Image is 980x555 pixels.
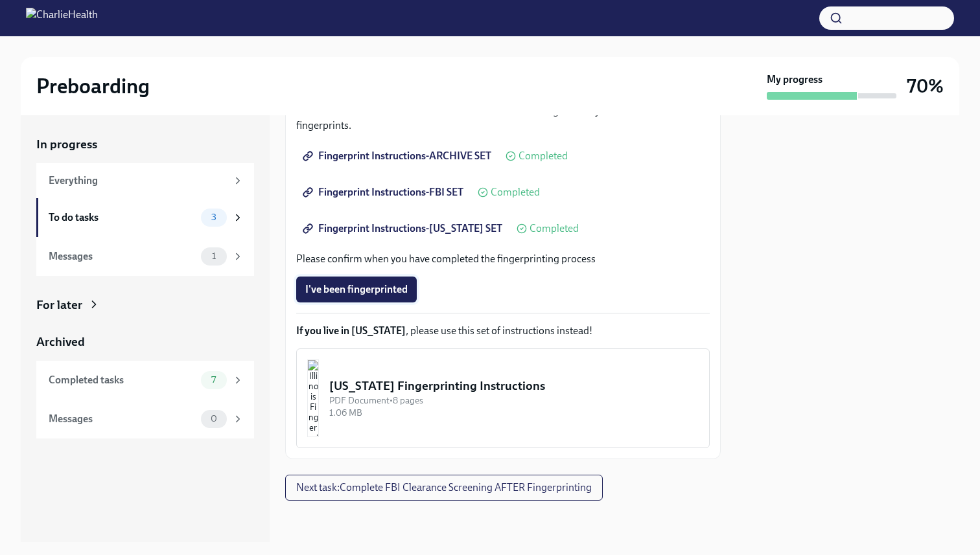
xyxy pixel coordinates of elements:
span: Fingerprint Instructions-FBI SET [305,186,463,199]
div: Messages [49,412,196,426]
a: Fingerprint Instructions-ARCHIVE SET [296,143,500,169]
span: Completed [519,151,568,161]
div: To do tasks [49,210,196,225]
a: Everything [36,163,254,198]
p: , please use this set of instructions instead! [296,324,710,338]
div: Completed tasks [49,373,196,387]
a: In progress [36,136,254,153]
div: 1.06 MB [329,407,699,419]
strong: My progress [767,73,822,87]
div: Messages [49,249,196,264]
div: PDF Document • 8 pages [329,394,699,407]
button: [US_STATE] Fingerprinting InstructionsPDF Document•8 pages1.06 MB [296,348,710,448]
strong: If you live in [US_STATE] [296,324,406,337]
span: Fingerprint Instructions-[US_STATE] SET [305,222,502,235]
span: Fingerprint Instructions-ARCHIVE SET [305,150,491,163]
a: Archived [36,334,254,350]
button: Next task:Complete FBI Clearance Screening AFTER Fingerprinting [285,475,603,501]
div: Everything [49,174,227,188]
a: Fingerprint Instructions-FBI SET [296,179,472,205]
a: To do tasks3 [36,198,254,237]
a: Completed tasks7 [36,361,254,400]
span: Next task : Complete FBI Clearance Screening AFTER Fingerprinting [296,481,592,494]
span: 7 [204,375,224,385]
span: 1 [204,251,224,261]
h2: Preboarding [36,73,150,99]
span: I've been fingerprinted [305,283,408,296]
p: Please see the attached links for visual demos on how to register for your THREE sets of fingerpr... [296,104,710,133]
p: Please confirm when you have completed the fingerprinting process [296,252,710,266]
div: For later [36,297,82,313]
div: [US_STATE] Fingerprinting Instructions [329,378,699,394]
h3: 70% [907,74,944,98]
a: Fingerprint Instructions-[US_STATE] SET [296,216,511,242]
button: I've been fingerprinted [296,277,417,302]
span: Completed [491,187,540,198]
span: 3 [204,212,224,222]
a: Messages0 [36,400,254,438]
img: Illinois Fingerprinting Instructions [307,359,319,437]
span: Completed [530,223,579,234]
a: Messages1 [36,237,254,276]
img: CharlieHealth [26,8,98,28]
a: For later [36,297,254,313]
span: 0 [203,414,225,424]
